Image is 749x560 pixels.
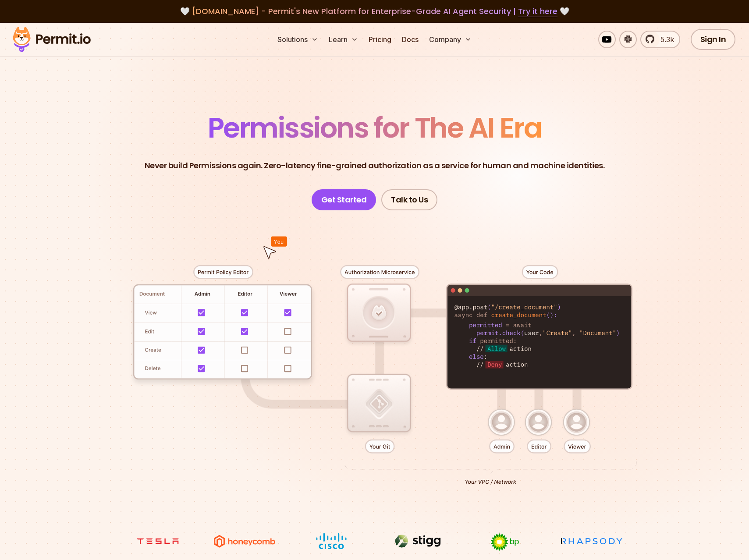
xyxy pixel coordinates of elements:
[559,533,625,549] img: Rhapsody Health
[208,108,542,147] span: Permissions for The AI Era
[426,31,475,48] button: Company
[274,31,322,48] button: Solutions
[640,31,680,48] a: 5.3k
[212,533,277,549] img: Honeycomb
[655,34,674,45] span: 5.3k
[145,159,605,172] p: Never build Permissions again. Zero-latency fine-grained authorization as a service for human and...
[472,533,538,551] img: bp
[381,189,437,210] a: Talk to Us
[518,6,557,17] a: Try it here
[312,189,376,210] a: Get Started
[691,29,736,50] a: Sign In
[21,5,728,18] div: 🤍 🤍
[125,533,191,549] img: tesla
[398,31,422,48] a: Docs
[385,533,451,549] img: Stigg
[9,25,95,54] img: Permit logo
[192,6,557,17] span: [DOMAIN_NAME] - Permit's New Platform for Enterprise-Grade AI Agent Security |
[365,31,395,48] a: Pricing
[325,31,362,48] button: Learn
[298,533,364,549] img: Cisco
